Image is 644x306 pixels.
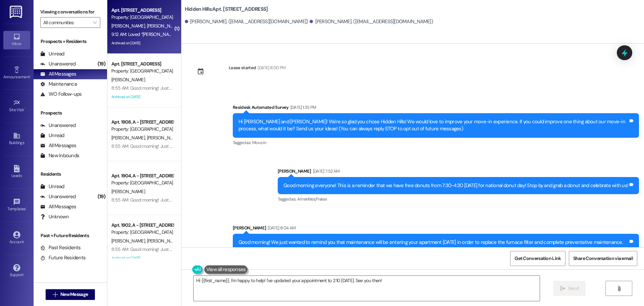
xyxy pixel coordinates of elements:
div: Good morning everyone! This is a reminder that we have free donuts from 7:30-4:30 [DATE] for nati... [283,182,628,189]
div: Property: [GEOGRAPHIC_DATA] [111,179,173,186]
span: [PERSON_NAME] [111,135,147,141]
a: Leads [3,163,30,181]
div: All Messages [40,142,76,149]
div: [DATE] 8:04 AM [266,224,296,231]
a: Site Visit • [3,97,30,115]
button: Get Conversation Link [510,251,565,266]
a: Account [3,229,30,247]
div: New Inbounds [40,152,79,159]
div: Future Residents [40,254,86,261]
span: Share Conversation via email [573,255,633,262]
div: [DATE] 1:35 PM [289,104,316,111]
div: [PERSON_NAME]. ([EMAIL_ADDRESS][DOMAIN_NAME]) [185,18,308,25]
div: [PERSON_NAME]. ([EMAIL_ADDRESS][DOMAIN_NAME]) [310,18,433,25]
i:  [560,286,565,291]
div: Property: [GEOGRAPHIC_DATA] [111,68,173,75]
span: [PERSON_NAME] [147,23,180,29]
div: Past Residents [40,244,81,251]
div: Unknown [40,213,69,220]
span: • [30,74,31,78]
div: Unanswered [40,193,76,200]
div: Prospects [34,110,107,117]
label: Viewing conversations for [40,7,100,17]
div: Archived on [DATE] [111,254,174,262]
span: Get Conversation Link [515,255,561,262]
div: WO Follow-ups [40,91,82,98]
div: Apt. [STREET_ADDRESS] [111,7,173,14]
span: Praise [316,196,327,202]
div: Hi [PERSON_NAME] and [PERSON_NAME]! We're so glad you chose Hidden Hills! We would love to improv... [238,118,628,133]
span: New Message [60,291,88,298]
div: Unanswered [40,60,76,68]
div: Apt. [STREET_ADDRESS] [111,60,173,68]
div: Unread [40,183,64,190]
a: Inbox [3,31,30,49]
span: Amenities , [297,196,316,202]
button: Share Conversation via email [569,251,637,266]
i:  [53,292,58,297]
div: Tagged as: [233,138,639,147]
div: [PERSON_NAME] [278,168,639,177]
div: [PERSON_NAME] [233,224,639,234]
div: Past + Future Residents [34,232,107,239]
div: 9:12 AM: Loved “[PERSON_NAME] ([GEOGRAPHIC_DATA]): Yes, that will work out fine! We'll see you th... [111,31,331,37]
span: [PERSON_NAME] [111,77,145,83]
div: [DATE] 8:00 PM [256,64,285,71]
a: Support [3,262,30,280]
div: Apt. 1908, A - [STREET_ADDRESS] [111,119,173,126]
div: [DATE] 7:52 AM [311,168,340,175]
span: Send [568,285,579,292]
button: New Message [46,289,95,300]
div: Apt. 1904, A - [STREET_ADDRESS] [111,172,173,179]
div: Property: [GEOGRAPHIC_DATA] [111,14,173,21]
div: All Messages [40,203,76,210]
div: Lease started [229,64,256,71]
div: Maintenance [40,81,77,88]
div: Unread [40,132,64,139]
input: All communities [43,17,90,28]
i:  [93,20,97,25]
a: Buildings [3,130,30,148]
div: Archived on [DATE] [111,39,174,47]
div: Apt. 1902, A - [STREET_ADDRESS] [111,222,173,229]
span: [PERSON_NAME] [111,238,147,244]
span: [PERSON_NAME] [147,135,180,141]
div: Residents [34,171,107,178]
div: Archived on [DATE] [111,93,174,101]
div: Property: [GEOGRAPHIC_DATA] [111,126,173,133]
div: All Messages [40,71,76,78]
span: [PERSON_NAME] [111,188,145,194]
div: Tagged as: [278,194,639,204]
textarea: Hi {{first_name}}, I'm happy to help! I've updated your appointment to 2:10 [DATE]. See you then! [194,276,540,301]
span: • [24,106,25,111]
div: Property: [GEOGRAPHIC_DATA] [111,229,173,236]
div: Residesk Automated Survey [233,104,639,113]
b: Hidden Hills: Apt. [STREET_ADDRESS] [185,6,268,13]
div: (19) [96,59,107,69]
div: Prospects + Residents [34,38,107,45]
a: Templates • [3,196,30,214]
span: • [26,206,27,210]
i:  [616,286,622,291]
div: Unread [40,50,64,57]
div: Unanswered [40,122,76,129]
button: Send [553,281,586,296]
img: ResiDesk Logo [10,6,23,18]
span: [PERSON_NAME] [147,238,180,244]
div: (19) [96,191,107,202]
span: Move in [252,140,266,145]
div: Good morning! We just wanted to remind you that maintenance will be entering your apartment [DATE... [238,239,628,253]
span: [PERSON_NAME] [111,23,147,29]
